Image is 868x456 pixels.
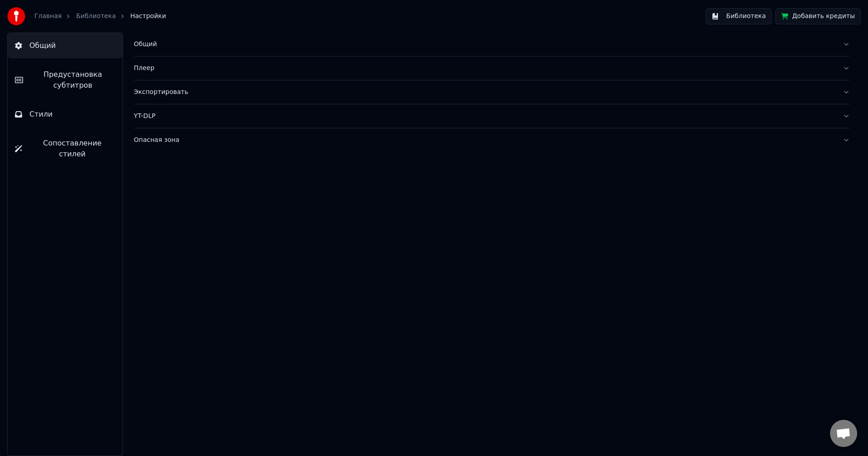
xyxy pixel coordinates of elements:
a: Библиотека [76,12,116,21]
button: Сопоставление стилей [8,131,123,167]
button: Стили [8,102,123,127]
span: Общий [29,40,56,51]
div: Открытый чат [830,420,857,447]
button: Общий [8,33,123,58]
button: Библиотека [706,8,772,24]
button: Добавить кредиты [775,8,861,24]
div: Опасная зона [134,136,835,145]
button: Плеер [134,56,850,80]
a: Главная [34,12,61,21]
button: Опасная зона [134,128,850,152]
button: YT-DLP [134,104,850,128]
div: YT-DLP [134,112,835,121]
button: Общий [134,33,850,56]
img: youka [7,7,25,25]
span: Сопоставление стилей [29,138,115,160]
span: Стили [29,109,53,120]
button: Предустановка субтитров [8,62,123,98]
button: Экспортировать [134,80,850,104]
span: Предустановка субтитров [30,69,115,91]
span: Настройки [130,12,166,21]
nav: breadcrumb [34,12,166,21]
div: Плеер [134,64,835,73]
div: Экспортировать [134,88,835,97]
div: Общий [134,40,835,49]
